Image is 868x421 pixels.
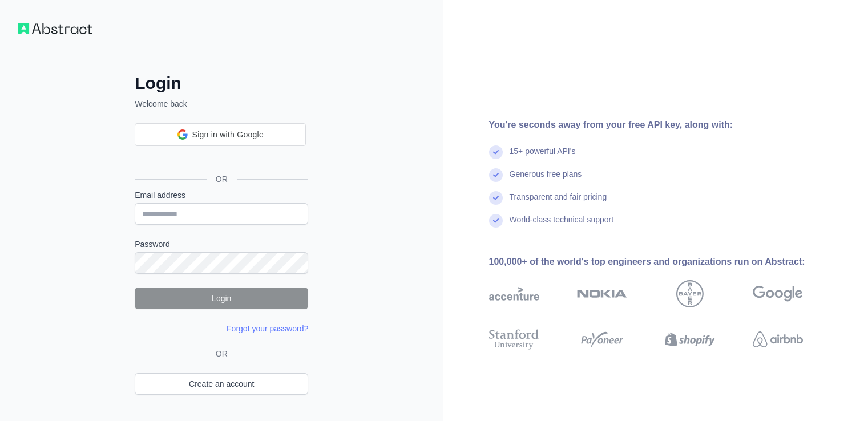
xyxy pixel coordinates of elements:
[489,118,839,132] div: You're seconds away from your free API key, along with:
[665,327,715,352] img: shopify
[510,168,582,191] div: Generous free plans
[207,173,237,185] span: OR
[510,191,607,214] div: Transparent and fair pricing
[753,327,803,352] img: airbnb
[227,324,308,333] a: Forgot your password?
[577,280,627,307] img: nokia
[489,214,503,228] img: check mark
[489,191,503,205] img: check mark
[753,280,803,307] img: google
[489,145,503,159] img: check mark
[676,280,704,307] img: bayer
[18,23,92,34] img: Workflow
[135,373,308,395] a: Create an account
[135,189,308,201] label: Email address
[489,168,503,182] img: check mark
[129,145,312,170] iframe: Sign in with Google Button
[489,327,539,352] img: stanford university
[135,288,308,309] button: Login
[211,348,232,359] span: OR
[135,98,308,110] p: Welcome back
[577,327,627,352] img: payoneer
[135,123,306,146] div: Sign in with Google
[135,73,308,94] h2: Login
[489,255,839,269] div: 100,000+ of the world's top engineers and organizations run on Abstract:
[192,129,264,141] span: Sign in with Google
[510,145,576,168] div: 15+ powerful API's
[510,214,614,237] div: World-class technical support
[135,238,308,250] label: Password
[489,280,539,307] img: accenture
